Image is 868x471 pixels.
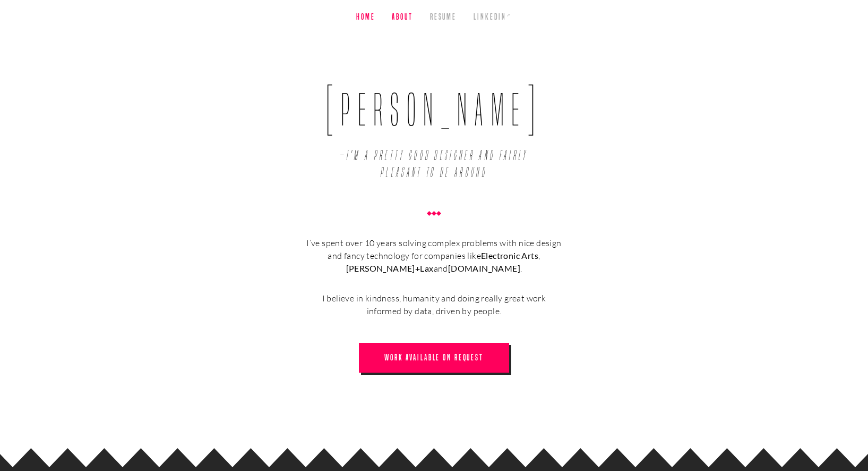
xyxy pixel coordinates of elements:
a: Work Available on Request [359,343,509,373]
sup: ↗ [506,12,512,18]
span: I'm a pretty good designer and fairly pleasant to be around [320,139,548,181]
strong: [PERSON_NAME]+Lax [346,263,434,273]
p: I’ve spent over 10 years solving complex problems with nice design and fancy technology for compa... [304,237,564,275]
strong: Electronic Arts [481,250,538,260]
h1: [PERSON_NAME] [174,81,694,181]
strong: [DOMAIN_NAME] [448,263,520,273]
p: I believe in kindness, humanity and doing really great work informed by data, driven by people. [304,292,564,317]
